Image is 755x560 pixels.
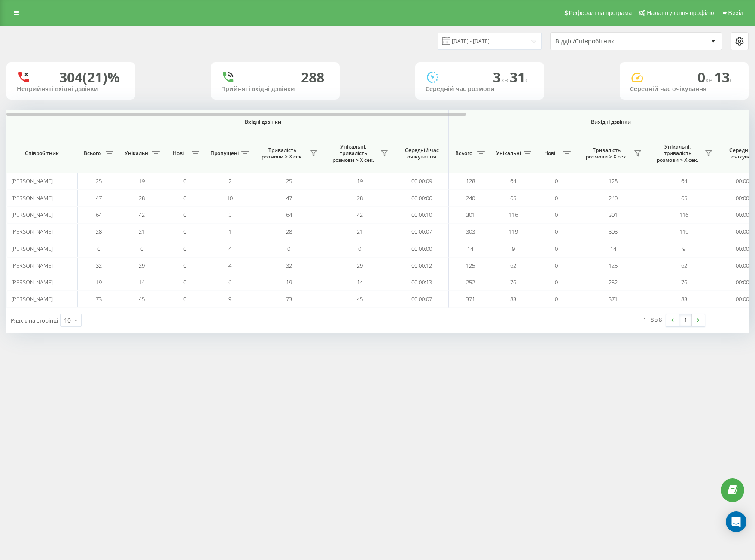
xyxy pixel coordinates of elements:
span: 0 [183,295,186,303]
span: 0 [183,228,186,235]
span: 5 [228,211,231,219]
span: Тривалість розмови > Х сек. [258,147,307,160]
td: 00:00:06 [395,189,449,206]
span: Унікальні [496,150,521,157]
td: 00:00:09 [395,173,449,189]
span: 119 [509,228,518,235]
span: 125 [466,262,475,269]
div: 10 [64,316,71,325]
span: 29 [139,262,145,269]
span: c [525,75,529,85]
span: 13 [714,68,733,86]
span: 45 [357,295,363,303]
span: 4 [228,245,231,253]
span: 0 [183,245,186,253]
div: 1 - 8 з 8 [643,315,662,324]
span: 0 [183,278,186,286]
span: 19 [357,177,363,185]
span: 25 [96,177,102,185]
span: 42 [357,211,363,219]
span: 128 [466,177,475,185]
td: 00:00:13 [395,274,449,291]
div: 288 [301,69,324,85]
span: 3 [493,68,510,86]
span: 65 [681,194,687,202]
span: 0 [555,245,558,253]
span: Нові [167,150,189,157]
span: [PERSON_NAME] [11,228,53,235]
span: 83 [510,295,516,303]
span: 21 [139,228,145,235]
span: Пропущені [210,150,239,157]
span: 10 [227,194,233,202]
span: c [730,75,733,85]
span: [PERSON_NAME] [11,177,53,185]
div: Відділ/Співробітник [555,38,658,45]
span: 32 [286,262,292,269]
span: 0 [555,278,558,286]
span: хв [705,75,714,85]
span: 42 [139,211,145,219]
span: Унікальні [125,150,149,157]
span: 73 [96,295,102,303]
span: 9 [228,295,231,303]
span: 119 [679,228,688,235]
span: 252 [466,278,475,286]
span: Всього [82,150,103,157]
span: 62 [681,262,687,269]
span: [PERSON_NAME] [11,295,53,303]
span: 301 [466,211,475,219]
span: 32 [96,262,102,269]
span: 76 [681,278,687,286]
div: Середній час очікування [630,85,738,93]
span: Унікальні, тривалість розмови > Х сек. [653,143,702,164]
span: 19 [286,278,292,286]
span: Середній час очікування [402,147,442,160]
span: 0 [555,177,558,185]
span: 116 [679,211,688,219]
span: Вихід [728,9,743,16]
span: 76 [510,278,516,286]
span: [PERSON_NAME] [11,245,53,253]
span: Налаштування профілю [647,9,714,16]
span: Рядків на сторінці [11,317,58,324]
span: Всього [453,150,475,157]
span: 0 [555,194,558,202]
span: 1 [228,228,231,235]
span: 47 [96,194,102,202]
span: 240 [609,194,618,202]
span: [PERSON_NAME] [11,211,53,219]
span: 0 [183,194,186,202]
span: 9 [512,245,515,253]
span: 19 [96,278,102,286]
div: Неприйняті вхідні дзвінки [17,85,125,93]
span: Унікальні, тривалість розмови > Х сек. [329,143,378,164]
span: 0 [287,245,290,253]
span: 128 [609,177,618,185]
span: 14 [139,278,145,286]
span: 64 [681,177,687,185]
a: 1 [679,314,692,326]
span: 31 [510,68,529,86]
span: [PERSON_NAME] [11,278,53,286]
span: Вихідні дзвінки [469,119,753,125]
span: 125 [609,262,618,269]
td: 00:00:10 [395,207,449,223]
span: 14 [610,245,616,253]
span: 65 [510,194,516,202]
span: 25 [286,177,292,185]
span: 47 [286,194,292,202]
span: 64 [286,211,292,219]
span: 19 [139,177,145,185]
span: 252 [609,278,618,286]
span: 73 [286,295,292,303]
span: 28 [286,228,292,235]
span: 0 [555,228,558,235]
span: 0 [555,295,558,303]
span: 0 [183,262,186,269]
span: 301 [609,211,618,219]
span: [PERSON_NAME] [11,194,53,202]
span: [PERSON_NAME] [11,262,53,269]
span: 0 [183,211,186,219]
span: 6 [228,278,231,286]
